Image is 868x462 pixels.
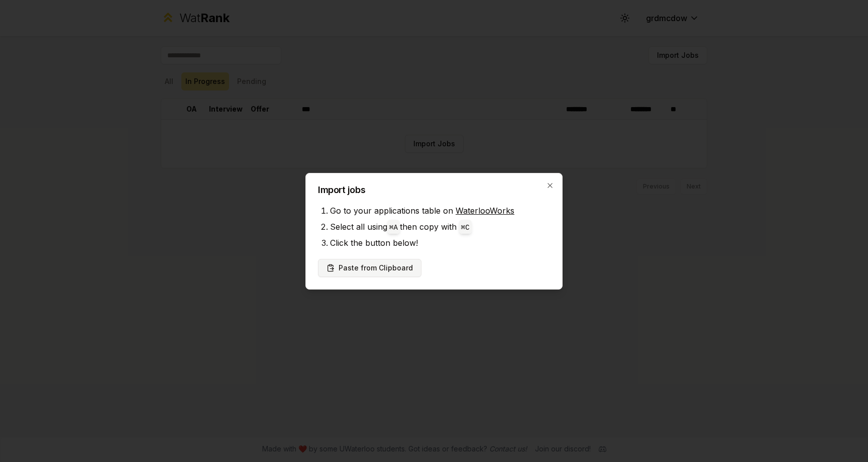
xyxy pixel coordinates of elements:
[318,259,421,277] button: Paste from Clipboard
[330,203,550,219] li: Go to your applications table on
[461,224,470,232] code: ⌘ C
[330,235,550,251] li: Click the button below!
[318,186,550,195] h2: Import jobs
[389,224,398,232] code: ⌘ A
[456,206,514,216] a: WaterlooWorks
[330,219,550,235] li: Select all using then copy with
